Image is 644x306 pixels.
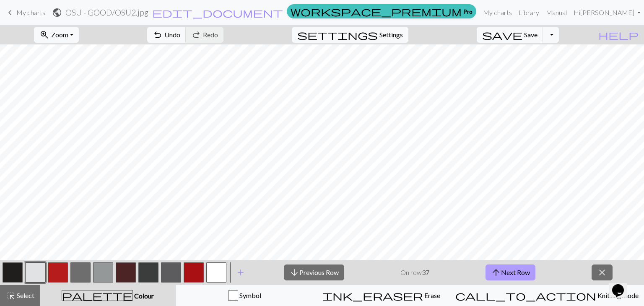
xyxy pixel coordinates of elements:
button: Erase [313,285,450,306]
iframe: chat widget [609,272,636,298]
span: edit_document [152,7,283,18]
span: Settings [379,30,403,40]
a: My charts [480,4,515,21]
span: Knitting mode [596,291,639,299]
span: Erase [423,291,440,299]
span: add [236,267,246,278]
button: Zoom [34,27,79,43]
span: undo [153,29,163,41]
span: Colour [133,292,154,300]
span: help [598,29,639,41]
span: Save [524,31,538,39]
span: highlight_alt [5,290,16,301]
span: zoom_in [39,29,49,41]
p: On row [400,267,429,277]
span: close [597,267,607,278]
span: public [52,7,62,18]
button: Knitting mode [450,285,644,306]
a: My charts [5,5,45,20]
a: Hi[PERSON_NAME] [570,4,644,21]
span: keyboard_arrow_left [5,7,15,18]
span: palette [62,290,132,301]
a: Library [515,4,543,21]
button: Next Row [486,265,535,280]
span: Select [16,291,34,299]
span: Symbol [238,291,261,299]
button: Symbol [176,285,313,306]
span: settings [297,29,378,41]
button: Undo [147,27,186,43]
button: Save [477,27,543,43]
h2: OSU - GOOD / OSU2.jpg [65,8,148,17]
strong: 37 [422,268,429,276]
span: Undo [164,31,180,39]
span: save [482,29,522,41]
span: call_to_action [455,290,596,301]
a: Pro [287,4,476,18]
button: Previous Row [284,265,344,280]
span: arrow_downward [289,267,299,278]
span: My charts [16,8,45,16]
span: Zoom [51,31,68,39]
button: Colour [40,285,176,306]
i: Settings [297,30,378,40]
span: ink_eraser [322,290,423,301]
span: workspace_premium [291,5,462,17]
button: SettingsSettings [292,27,408,43]
a: Manual [543,4,570,21]
span: arrow_upward [491,267,501,278]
